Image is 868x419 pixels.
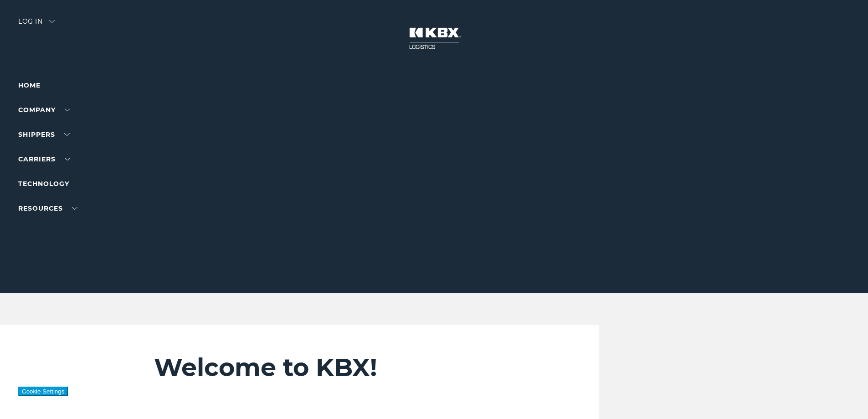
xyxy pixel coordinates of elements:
[18,204,77,212] a: RESOURCES
[18,81,41,89] a: Home
[18,155,70,163] a: Carriers
[49,20,55,23] img: arrow
[18,387,68,396] button: Cookie Settings
[18,18,55,31] div: Log in
[18,180,69,188] a: Technology
[400,18,468,58] img: kbx logo
[18,130,70,139] a: SHIPPERS
[18,106,70,114] a: Company
[154,352,544,383] h2: Welcome to KBX!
